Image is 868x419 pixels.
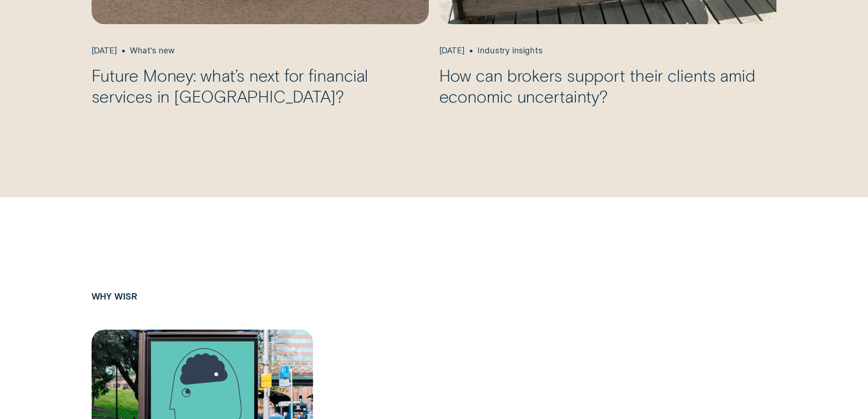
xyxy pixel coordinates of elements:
h3: How can brokers support their clients amid economic uncertainty? [439,65,777,106]
h4: Why Wisr [92,291,137,301]
h3: Future Money: what’s next for financial services in [GEOGRAPHIC_DATA]? [92,65,429,106]
div: [DATE] [439,46,465,56]
div: What's new [130,46,174,56]
div: Industry insights [478,46,542,56]
div: [DATE] [92,46,117,56]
